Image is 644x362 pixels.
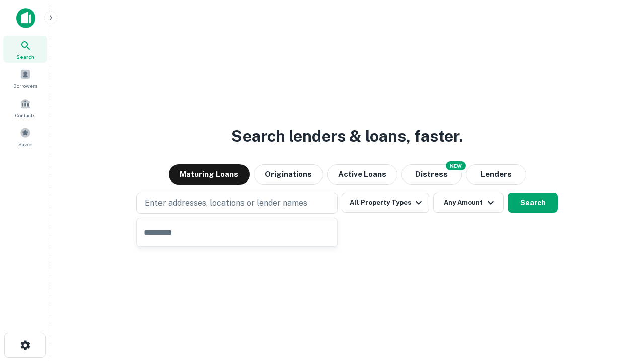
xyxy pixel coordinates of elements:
button: Originations [254,164,323,185]
div: NEW [446,161,466,170]
button: Enter addresses, locations or lender names [136,193,338,214]
a: Search [3,36,47,63]
button: Search [508,193,558,213]
img: capitalize-icon.png [16,8,35,28]
button: Lenders [466,164,526,185]
a: Borrowers [3,65,47,92]
a: Saved [3,123,47,150]
button: All Property Types [342,193,429,213]
iframe: Chat Widget [594,282,644,330]
span: Contacts [15,111,35,119]
button: Any Amount [433,193,504,213]
span: Borrowers [13,82,37,90]
button: Maturing Loans [169,164,250,185]
button: Search distressed loans with lien and other non-mortgage details. [401,164,462,185]
a: Contacts [3,94,47,121]
span: Saved [18,140,33,148]
h3: Search lenders & loans, faster. [231,124,463,148]
span: Search [16,53,34,61]
p: Enter addresses, locations or lender names [145,197,307,209]
button: Active Loans [327,164,397,185]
